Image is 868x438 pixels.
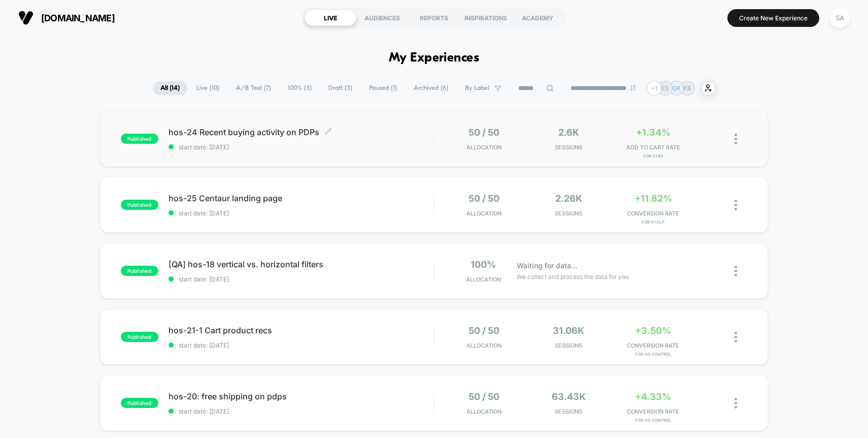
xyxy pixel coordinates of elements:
span: Sessions [529,210,608,217]
div: + 1 [647,81,661,96]
span: hos-25 Centaur landing page [169,193,434,203]
button: [DOMAIN_NAME] [15,10,118,26]
span: start date: [DATE] [169,341,434,349]
img: Visually logo [18,10,34,25]
p: ES [661,84,669,92]
span: 100% [471,259,496,270]
img: end [630,85,636,91]
span: CONVERSION RATE [613,408,692,415]
div: INSPIRATIONS [460,10,512,26]
span: A/B Test ( 7 ) [228,81,279,95]
div: LIVE [305,10,356,26]
span: hos-20: free shipping on pdps [169,391,434,401]
span: Waiting for data... [517,260,577,271]
span: Allocation [466,210,502,217]
span: +11.82% [635,193,672,204]
div: REPORTS [408,10,460,26]
div: SA [830,8,850,28]
div: AUDIENCES [356,10,408,26]
span: Allocation [466,276,501,283]
span: 50 / 50 [469,391,499,402]
button: Create New Experience [727,9,819,27]
span: published [121,266,158,276]
span: Sessions [529,408,608,415]
span: All ( 14 ) [153,81,187,95]
span: for v1 clp [613,220,692,225]
span: +1.34% [636,127,671,138]
span: +3.50% [635,325,671,336]
img: close [735,398,737,409]
h1: My Experiences [389,51,480,66]
span: CONVERSION RATE [613,210,692,217]
span: 50 / 50 [469,193,499,204]
img: close [735,200,737,210]
span: Sessions [529,144,608,151]
span: start date: [DATE] [169,143,434,151]
p: KB [683,84,691,92]
span: Allocation [466,342,502,349]
span: Allocation [466,408,502,415]
span: ADD TO CART RATE [613,144,692,151]
span: published [121,332,158,342]
span: published [121,200,158,210]
span: 31.06k [553,325,584,336]
span: 50 / 50 [469,325,499,336]
span: for v1 rv [613,153,692,159]
span: for v0: control [613,418,692,423]
img: close [735,134,737,144]
span: By Label [465,84,489,92]
span: hos-21-1 Cart product recs [169,325,434,335]
span: [DOMAIN_NAME] [41,13,115,23]
span: We collect and process the data for you [517,272,629,281]
span: 100% ( 3 ) [280,81,319,95]
span: Archived ( 6 ) [406,81,456,95]
span: Sessions [529,342,608,349]
span: start date: [DATE] [169,408,434,415]
span: 2.26k [555,193,582,204]
span: published [121,398,158,408]
span: Paused ( 1 ) [361,81,405,95]
span: start date: [DATE] [169,209,434,217]
span: Allocation [466,144,502,151]
img: close [735,266,737,276]
span: 2.6k [558,127,579,138]
span: +4.33% [635,391,671,402]
img: close [735,332,737,342]
button: SA [827,8,853,28]
span: 63.43k [552,391,586,402]
span: hos-24 Recent buying activity on PDPs [169,127,434,137]
div: ACADEMY [512,10,563,26]
span: Live ( 10 ) [189,81,227,95]
span: Draft ( 3 ) [321,81,360,95]
span: [QA] hos-18 vertical vs. horizontal filters [169,259,434,269]
span: start date: [DATE] [169,275,434,283]
p: GK [672,84,681,92]
span: for v0: control [613,352,692,357]
span: CONVERSION RATE [613,342,692,349]
span: 50 / 50 [469,127,499,138]
span: published [121,134,158,144]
